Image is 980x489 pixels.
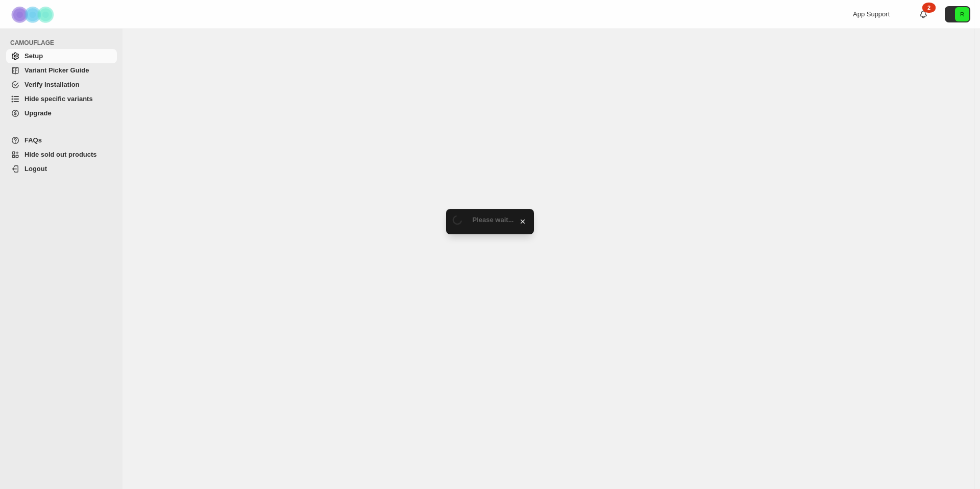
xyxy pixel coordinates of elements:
text: R [960,11,964,17]
span: Upgrade [24,109,52,117]
button: Avatar with initials R [945,6,970,22]
span: Setup [24,52,43,60]
a: Hide specific variants [6,92,117,106]
span: Hide specific variants [24,95,93,103]
div: 2 [922,3,936,13]
span: Avatar with initials R [955,7,969,21]
span: App Support [853,10,890,18]
a: Setup [6,49,117,63]
a: Verify Installation [6,78,117,92]
span: Hide sold out products [24,151,97,158]
a: Variant Picker Guide [6,63,117,78]
img: Camouflage [8,1,59,29]
span: Variant Picker Guide [24,66,89,74]
span: Logout [24,165,47,173]
a: Hide sold out products [6,148,117,162]
a: 2 [918,9,928,19]
span: CAMOUFLAGE [10,39,117,47]
span: Verify Installation [24,81,80,88]
span: FAQs [24,136,42,144]
a: Logout [6,162,117,176]
a: FAQs [6,133,117,148]
a: Upgrade [6,106,117,120]
span: Please wait... [473,216,514,224]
